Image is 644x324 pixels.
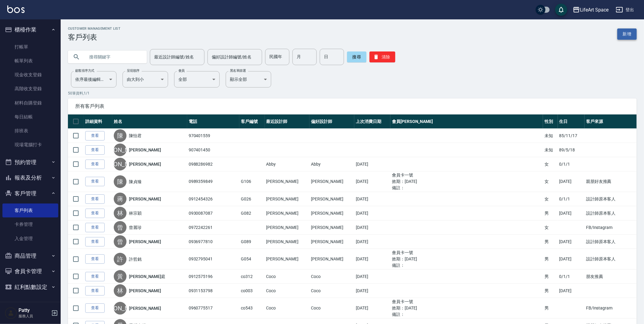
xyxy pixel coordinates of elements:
[354,192,390,206] td: [DATE]
[369,51,395,62] button: 清除
[543,284,558,298] td: 男
[558,269,585,284] td: 0/1/1
[85,160,105,169] a: 查看
[19,313,49,319] p: 服務人員
[2,110,58,124] a: 每日結帳
[85,177,105,186] a: 查看
[392,172,541,178] ul: 會員卡一號
[558,249,585,269] td: [DATE]
[617,28,637,40] a: 新增
[2,54,58,68] a: 帳單列表
[392,256,541,262] ul: 效期： [DATE]
[114,193,126,205] div: 蔣
[2,217,58,231] a: 卡券管理
[309,192,354,206] td: [PERSON_NAME]
[613,4,637,15] button: 登出
[585,192,637,206] td: 設計師原本客人
[543,249,558,269] td: 男
[129,196,161,202] a: [PERSON_NAME]
[265,269,310,284] td: Coco
[309,114,354,129] th: 偏好設計師
[354,157,390,171] td: [DATE]
[265,220,310,235] td: [PERSON_NAME]
[123,71,168,88] div: 由大到小
[558,284,585,298] td: [DATE]
[265,157,310,171] td: Abby
[392,305,541,311] ul: 效期： [DATE]
[2,186,58,201] button: 客戶管理
[354,114,390,129] th: 上次消費日期
[19,307,49,313] h5: Patty
[239,114,265,129] th: 客戶編號
[543,157,558,171] td: 女
[570,4,611,16] button: LifeArt Space
[85,223,105,232] a: 查看
[309,298,354,319] td: Coco
[558,157,585,171] td: 0/1/1
[85,209,105,218] a: 查看
[585,220,637,235] td: FB/Instagram
[2,279,58,295] button: 紅利點數設定
[309,249,354,269] td: [PERSON_NAME]
[392,299,541,305] ul: 會員卡一號
[187,284,239,298] td: 0931153798
[239,284,265,298] td: co003
[178,68,185,73] label: 會員
[187,235,239,249] td: 0936977810
[114,284,126,297] div: 林
[2,138,58,152] a: 現場電腦打卡
[129,305,161,311] a: [PERSON_NAME]
[2,203,58,217] a: 客戶列表
[543,298,558,319] td: 男
[2,170,58,186] button: 報表及分析
[187,269,239,284] td: 0912575196
[187,220,239,235] td: 0972242261
[187,129,239,143] td: 970401559
[68,33,120,41] h3: 客戶列表
[543,192,558,206] td: 女
[265,114,310,129] th: 最近設計師
[187,249,239,269] td: 0932795041
[129,256,142,262] a: 許哲銘
[558,171,585,192] td: [DATE]
[187,157,239,171] td: 0988286982
[85,286,105,296] a: 查看
[2,263,58,279] button: 會員卡管理
[129,288,161,294] a: [PERSON_NAME]
[309,157,354,171] td: Abby
[585,235,637,249] td: 設計師原本客人
[354,235,390,249] td: [DATE]
[390,114,543,129] th: 會員[PERSON_NAME]
[85,237,105,246] a: 查看
[68,91,637,96] p: 50 筆資料, 1 / 1
[85,303,105,313] a: 查看
[392,262,541,269] ul: 備註：
[129,179,142,185] a: 陳貞臻
[558,143,585,157] td: 89/5/18
[114,221,126,234] div: 曾
[114,175,126,188] div: 陳
[85,145,105,155] a: 查看
[129,239,161,245] a: [PERSON_NAME]
[75,103,629,109] span: 所有客戶列表
[543,235,558,249] td: 男
[230,68,246,73] label: 黑名單篩選
[239,249,265,269] td: G054
[309,235,354,249] td: [PERSON_NAME]
[265,284,310,298] td: Coco
[239,192,265,206] td: G026
[114,158,126,170] div: [PERSON_NAME]
[2,40,58,54] a: 打帳單
[2,124,58,138] a: 排班表
[558,114,585,129] th: 生日
[2,22,58,38] button: 櫃檯作業
[68,27,120,31] h2: Customer Management List
[239,269,265,284] td: co312
[127,68,140,73] label: 呈現順序
[75,68,94,73] label: 顧客排序方式
[239,298,265,319] td: co543
[543,143,558,157] td: 未知
[585,171,637,192] td: 親朋好友推薦
[309,284,354,298] td: Coco
[174,71,220,88] div: 全部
